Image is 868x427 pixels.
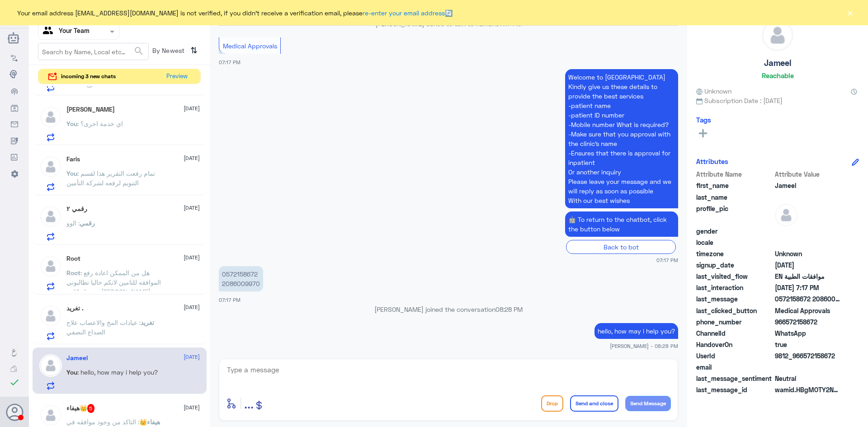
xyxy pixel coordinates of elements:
h5: تغريد . [66,305,84,312]
span: Attribute Value [775,169,840,179]
span: 07:17 PM [219,59,241,65]
h5: Jameel [764,58,791,68]
img: defaultAdmin.png [39,404,62,427]
span: wamid.HBgMOTY2NTcyMTU4NjcyFQIAEhggRkNDMzc5RTY5MUE5RTg3NURENjQxQjJCNkM0ODNBNjgA [775,385,840,394]
h6: Attributes [696,157,728,165]
button: Send Message [625,396,671,411]
h5: رقمي ٢ [66,205,87,213]
p: 18/8/2025, 7:17 PM [565,69,678,208]
button: Preview [162,69,191,84]
span: By Newest [149,43,187,61]
span: 08:28 PM [495,305,523,313]
span: Your email address [EMAIL_ADDRESS][DOMAIN_NAME] is not verified, if you didn't receive a verifica... [17,8,453,18]
span: [DATE] [184,204,200,212]
span: 0 [775,374,840,383]
span: last_name [696,192,773,202]
img: defaultAdmin.png [39,205,62,228]
h5: Faris [66,155,80,163]
button: Send and close [570,395,618,412]
span: profile_pic [696,204,773,225]
span: 2025-08-18T16:17:15.615Z [775,283,840,292]
span: : الوو [66,219,80,227]
span: : تمام رفعت التقرير هذا لقسم التنويم لرفعه لشركة التأمين [66,169,155,187]
span: Root [66,269,80,277]
span: true [775,340,840,349]
span: null [775,362,840,372]
span: first_name [696,181,773,190]
span: [DATE] [184,404,200,412]
span: null [775,238,840,247]
span: Jameel [775,181,840,190]
h6: Tags [696,116,711,124]
span: [DATE] [184,353,200,361]
span: [PERSON_NAME] - 08:28 PM [610,342,678,350]
img: defaultAdmin.png [39,106,62,128]
span: 0572158672 2086009970 [775,294,840,304]
span: 07:17 PM [656,256,678,264]
h5: نادر الشمردل [66,106,115,113]
a: re-enter your email address [363,9,445,17]
h6: Reachable [762,71,794,80]
span: last_visited_flow [696,272,773,281]
span: locale [696,238,773,247]
span: You [66,120,77,127]
span: You [66,169,77,177]
span: gender [696,226,773,236]
span: last_clicked_button [696,306,773,315]
img: defaultAdmin.png [39,155,62,178]
span: : عيادات المخ والاعصاب علاج الصداع النصفي [66,319,141,336]
span: last_message_id [696,385,773,394]
span: 2 [775,328,840,338]
span: [DATE] [184,104,200,113]
div: Back to bot [566,240,676,254]
span: search [133,46,144,56]
button: Drop [541,395,563,412]
span: Medical Approvals [223,42,277,50]
span: Subscription Date : [DATE] [696,96,859,105]
i: check [9,377,20,388]
p: 18/8/2025, 7:17 PM [219,266,263,291]
h5: هيفاء👑 [66,404,95,413]
span: 966572158672 [775,317,840,327]
span: last_message_sentiment [696,374,773,383]
img: defaultAdmin.png [762,20,793,51]
span: incoming 3 new chats [61,72,116,80]
span: : hello, how may i help you? [77,368,158,376]
span: 07:17 PM [219,297,241,303]
span: timezone [696,249,773,258]
span: ChannelId [696,328,773,338]
span: Unknown [775,249,840,258]
h5: Jameel [66,354,88,362]
span: : اي خدمة اخرى؟ [77,120,123,127]
span: [DATE] [184,303,200,311]
span: 5 [87,404,95,413]
i: ⇅ [190,43,198,58]
span: 9812_966572158672 [775,351,840,361]
span: [DATE] [184,253,200,262]
button: × [845,8,854,17]
img: defaultAdmin.png [775,204,797,226]
input: Search by Name, Local etc… [38,43,148,60]
span: last_interaction [696,283,773,292]
span: HandoverOn [696,340,773,349]
span: موافقات الطبية EN [775,272,840,281]
span: signup_date [696,260,773,270]
h5: Root [66,255,80,263]
span: : هل من الممكن اعادة رفع الموافقه للتامين لانكم حاليا تطالبوني ب مبلغ كلمة [PERSON_NAME] وعطاني ت... [66,269,166,314]
button: search [133,44,144,59]
span: UserId [696,351,773,361]
span: null [775,226,840,236]
p: 18/8/2025, 8:28 PM [594,323,678,339]
span: رقمي [80,219,95,227]
p: [PERSON_NAME] joined the conversation [219,305,678,314]
span: phone_number [696,317,773,327]
button: ... [244,393,254,413]
span: [DATE] [184,154,200,162]
span: You [66,368,77,376]
span: Attribute Name [696,169,773,179]
img: defaultAdmin.png [39,255,62,277]
span: 2025-08-15T19:10:55.642Z [775,260,840,270]
span: Unknown [696,86,731,96]
img: defaultAdmin.png [39,354,62,377]
span: last_message [696,294,773,304]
